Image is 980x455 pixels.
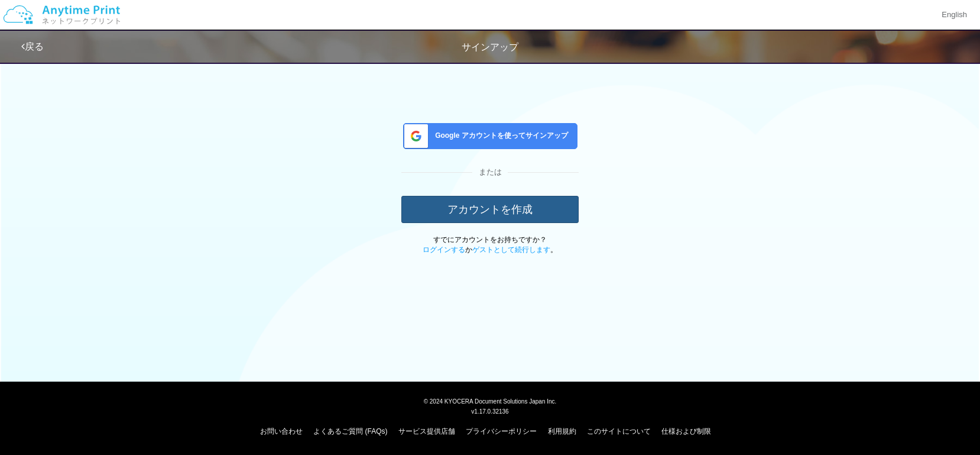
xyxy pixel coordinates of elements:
a: お問い合わせ [260,427,303,435]
a: 仕様および制限 [661,427,711,435]
span: v1.17.0.32136 [471,408,508,415]
a: サービス提供店舗 [398,427,455,435]
span: Google アカウントを使ってサインアップ [430,131,568,141]
a: よくあるご質問 (FAQs) [313,427,387,435]
div: または [401,167,579,178]
button: アカウントを作成 [401,196,579,223]
span: サインアップ [462,42,518,52]
a: 利用規約 [548,427,576,435]
a: このサイトについて [587,427,651,435]
span: か 。 [423,246,557,254]
a: 戻る [21,41,44,51]
span: © 2024 KYOCERA Document Solutions Japan Inc. [424,397,557,405]
a: ゲストとして続行します [472,246,550,254]
a: プライバシーポリシー [466,427,537,435]
p: すでにアカウントをお持ちですか？ [423,235,557,255]
a: ログインする [423,246,465,254]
